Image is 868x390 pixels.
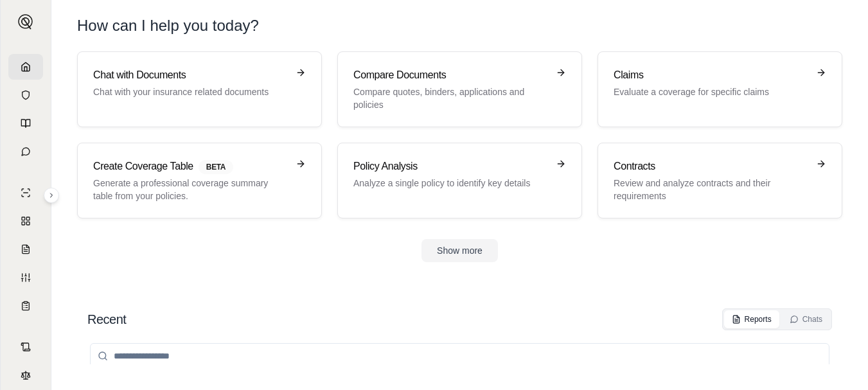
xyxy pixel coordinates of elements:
[614,67,808,83] h3: Claims
[724,310,779,328] button: Reports
[353,85,548,111] p: Compare quotes, binders, applications and policies
[8,139,43,164] a: Chat
[77,15,842,36] h1: How can I help you today?
[93,67,288,83] h3: Chat with Documents
[8,334,43,360] a: Contract Analysis
[77,143,322,218] a: Create Coverage TableBETAGenerate a professional coverage summary table from your policies.
[598,51,842,127] a: ClaimsEvaluate a coverage for specific claims
[8,265,43,290] a: Custom Report
[13,9,39,35] button: Expand sidebar
[353,159,548,174] h3: Policy Analysis
[614,177,808,202] p: Review and analyze contracts and their requirements
[421,239,498,262] button: Show more
[8,362,43,388] a: Legal Search Engine
[8,293,43,319] a: Coverage Table
[199,160,233,174] span: BETA
[8,54,43,80] a: Home
[614,85,808,98] p: Evaluate a coverage for specific claims
[87,310,126,328] h2: Recent
[353,177,548,190] p: Analyze a single policy to identify key details
[782,310,830,328] button: Chats
[93,159,288,174] h3: Create Coverage Table
[93,85,288,98] p: Chat with your insurance related documents
[337,143,582,218] a: Policy AnalysisAnalyze a single policy to identify key details
[8,208,43,234] a: Policy Comparisons
[8,111,43,136] a: Prompt Library
[93,177,288,202] p: Generate a professional coverage summary table from your policies.
[8,180,43,206] a: Single Policy
[614,159,808,174] h3: Contracts
[353,67,548,83] h3: Compare Documents
[8,82,43,108] a: Documents Vault
[8,236,43,262] a: Claim Coverage
[77,51,322,127] a: Chat with DocumentsChat with your insurance related documents
[732,314,772,324] div: Reports
[598,143,842,218] a: ContractsReview and analyze contracts and their requirements
[790,314,822,324] div: Chats
[44,188,59,203] button: Expand sidebar
[18,14,33,30] img: Expand sidebar
[337,51,582,127] a: Compare DocumentsCompare quotes, binders, applications and policies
